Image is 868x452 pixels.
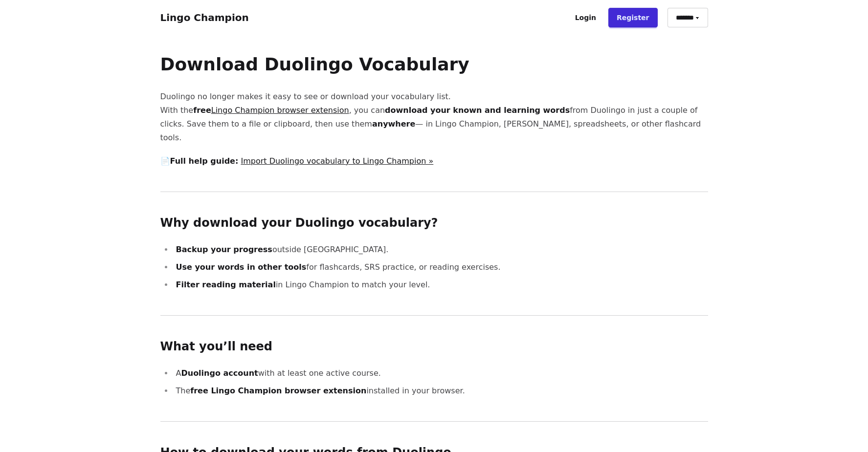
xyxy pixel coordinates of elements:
[567,8,604,27] a: Login
[173,278,708,292] li: in Lingo Champion to match your level.
[241,156,433,166] a: Import Duolingo vocabulary to Lingo Champion »
[211,106,349,115] a: Lingo Champion browser extension
[160,55,708,74] h1: Download Duolingo Vocabulary
[170,156,239,166] strong: Full help guide:
[181,368,258,378] strong: Duolingo account
[160,12,249,23] a: Lingo Champion
[160,154,708,168] p: 📄
[608,8,658,27] a: Register
[173,243,708,257] li: outside [GEOGRAPHIC_DATA].
[372,119,415,129] strong: anywhere
[193,106,349,115] strong: free
[173,384,708,398] li: The installed in your browser.
[176,280,276,289] strong: Filter reading material
[190,386,366,395] strong: free Lingo Champion browser extension
[160,339,708,355] h2: What you’ll need
[385,106,570,115] strong: download your known and learning words
[160,90,708,145] p: Duolingo no longer makes it easy to see or download your vocabulary list. With the , you can from...
[173,366,708,380] li: A with at least one active course.
[176,262,307,272] strong: Use your words in other tools
[160,215,708,231] h2: Why download your Duolingo vocabulary?
[176,245,272,254] strong: Backup your progress
[173,260,708,274] li: for flashcards, SRS practice, or reading exercises.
